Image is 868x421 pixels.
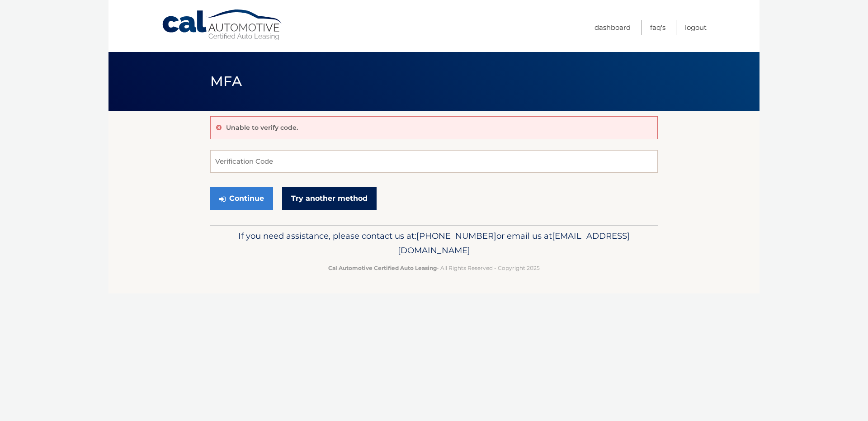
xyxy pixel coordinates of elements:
a: Dashboard [594,20,631,35]
button: Continue [210,187,273,210]
span: MFA [210,73,242,90]
p: Unable to verify code. [226,123,298,132]
strong: Cal Automotive Certified Auto Leasing [328,265,437,271]
a: Try another method [282,187,377,210]
a: Cal Automotive [161,9,283,41]
a: FAQ's [650,20,665,35]
p: - All Rights Reserved - Copyright 2025 [216,263,652,273]
p: If you need assistance, please contact us at: or email us at [216,229,652,258]
a: Logout [685,20,707,35]
span: [EMAIL_ADDRESS][DOMAIN_NAME] [398,231,630,255]
input: Verification Code [210,150,658,173]
span: [PHONE_NUMBER] [416,231,496,241]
